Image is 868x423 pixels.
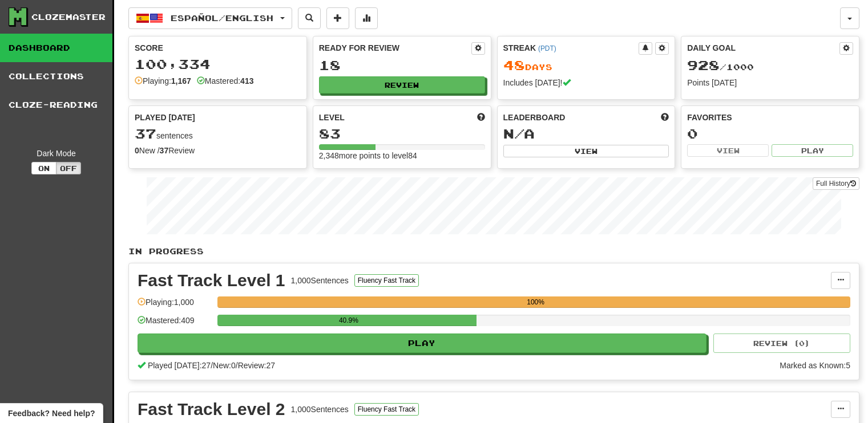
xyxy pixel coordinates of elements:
strong: 0 [135,146,139,155]
a: Full History [813,177,859,190]
button: Search sentences [298,7,321,29]
div: Score [135,42,301,54]
div: Ready for Review [319,42,471,54]
strong: 1,167 [171,76,191,86]
span: New: 0 [213,361,236,370]
div: 100,334 [135,57,301,71]
div: 1,000 Sentences [291,275,349,286]
div: 40.9% [221,315,476,326]
div: 100% [221,296,850,308]
div: 0 [687,127,853,141]
button: Play [772,144,853,157]
div: 18 [319,58,485,72]
div: Streak [503,42,639,54]
span: Español / English [171,13,273,23]
button: View [503,145,669,157]
span: / [211,361,213,370]
div: Mastered: [197,75,254,87]
div: Marked as Known: 5 [780,360,850,371]
span: N/A [503,125,535,141]
button: Add sentence to collection [326,7,349,29]
div: Daily Goal [687,42,839,55]
div: Points [DATE] [687,77,853,88]
span: This week in points, UTC [661,112,669,123]
div: sentences [135,127,301,141]
div: Mastered: 409 [138,315,212,333]
span: Score more points to level up [477,112,485,123]
button: Fluency Fast Track [354,403,419,416]
span: Leaderboard [503,112,566,123]
div: New / Review [135,145,301,156]
span: Review: 27 [238,361,275,370]
span: 928 [687,57,720,73]
div: Playing: [135,75,191,87]
button: Fluency Fast Track [354,274,419,287]
button: Off [56,162,81,174]
strong: 37 [160,146,169,155]
span: Open feedback widget [8,408,95,419]
span: / [236,361,238,370]
div: 2,348 more points to level 84 [319,150,485,161]
div: Day s [503,58,669,73]
div: Favorites [687,112,853,123]
div: Playing: 1,000 [138,296,212,315]
span: Played [DATE] [135,112,195,123]
div: Clozemaster [31,11,106,23]
span: 37 [135,125,156,141]
div: Fast Track Level 2 [138,401,285,418]
div: Fast Track Level 1 [138,272,285,289]
button: On [31,162,56,174]
span: Played [DATE]: 27 [148,361,211,370]
button: Review (0) [713,333,850,353]
div: 1,000 Sentences [291,404,349,415]
button: Español/English [128,7,292,29]
div: 83 [319,127,485,141]
p: In Progress [128,246,859,257]
span: Level [319,112,345,123]
span: 48 [503,57,525,73]
button: Review [319,76,485,93]
button: More stats [355,7,378,29]
button: View [687,144,769,157]
span: / 1000 [687,62,754,72]
div: Includes [DATE]! [503,77,669,88]
button: Play [138,333,706,353]
div: Dark Mode [9,148,104,159]
strong: 413 [240,76,253,86]
a: (PDT) [538,44,556,52]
